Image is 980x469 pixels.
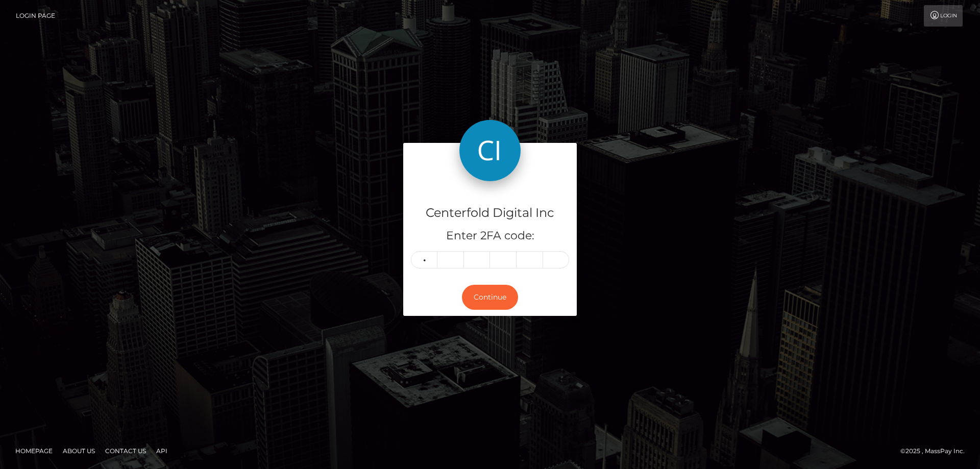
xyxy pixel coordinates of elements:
[11,443,57,459] a: Homepage
[152,443,171,459] a: API
[16,5,55,27] a: Login Page
[924,5,963,27] a: Login
[459,120,521,181] img: Centerfold Digital Inc
[101,443,150,459] a: Contact Us
[900,446,972,457] div: © 2025 , MassPay Inc.
[462,285,518,310] button: Continue
[411,204,569,222] h4: Centerfold Digital Inc
[411,228,569,244] h5: Enter 2FA code:
[59,443,99,459] a: About Us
